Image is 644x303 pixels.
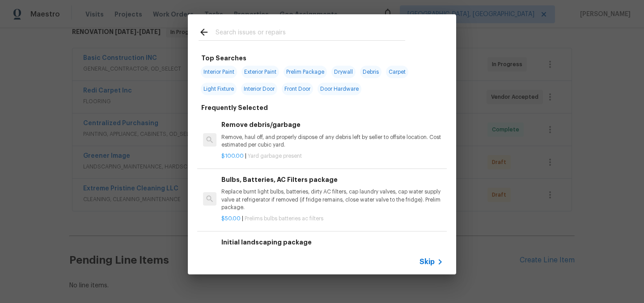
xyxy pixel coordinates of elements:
[419,257,435,266] span: Skip
[201,66,237,78] span: Interior Paint
[221,152,443,160] p: |
[245,216,323,221] span: Prelims bulbs batteries ac filters
[284,66,327,78] span: Prelim Package
[318,83,361,95] span: Door Hardware
[221,134,443,149] p: Remove, haul off, and properly dispose of any debris left by seller to offsite location. Cost est...
[360,66,381,78] span: Debris
[201,103,268,113] h6: Frequently Selected
[221,216,241,221] span: $50.00
[241,83,277,95] span: Interior Door
[331,66,356,78] span: Drywall
[201,83,237,95] span: Light Fixture
[201,53,246,63] h6: Top Searches
[221,120,443,130] h6: Remove debris/garbage
[221,215,443,223] p: |
[216,27,405,40] input: Search issues or repairs
[386,66,408,78] span: Carpet
[282,83,313,95] span: Front Door
[221,237,443,247] h6: Initial landscaping package
[248,153,302,159] span: Yard garbage present
[221,188,443,211] p: Replace burnt light bulbs, batteries, dirty AC filters, cap laundry valves, cap water supply valv...
[241,66,279,78] span: Exterior Paint
[221,153,244,159] span: $100.00
[221,175,443,185] h6: Bulbs, Batteries, AC Filters package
